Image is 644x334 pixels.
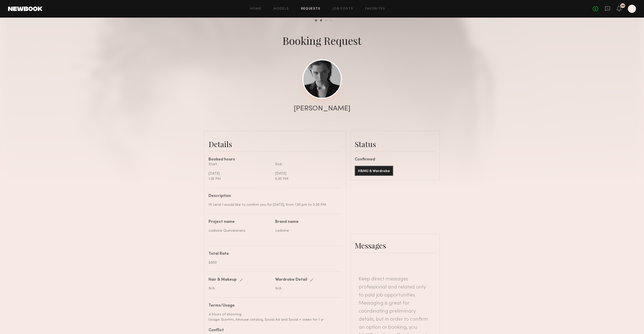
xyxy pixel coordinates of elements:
[275,286,338,291] div: N/A
[621,5,624,7] div: 30
[283,33,361,48] div: Booking Request
[355,158,435,162] div: Confirmed
[209,260,338,265] div: $800
[273,7,289,11] a: Models
[209,328,338,332] div: Conflict
[275,162,338,167] div: End:
[294,105,350,112] div: [PERSON_NAME]
[275,228,338,233] div: Ladivine
[355,166,393,176] button: H&MU & Wardrobe
[275,171,338,176] div: [DATE]
[275,176,338,182] div: 5:30 PM
[209,171,271,176] div: [DATE]
[355,139,435,149] div: Status
[209,139,342,149] div: Details
[209,202,338,207] div: Hi Lera! I would like to confirm you for [DATE], from 1:30 pm to 5:30 PM.
[209,176,271,182] div: 1:30 PM
[209,220,271,224] div: Project name
[209,252,338,256] div: Total Rate
[250,7,262,11] a: Home
[209,312,338,322] div: 4 hours of shooting Usage: Ecomm, Inhouse catalog, Social Ad and Social + video for 1 yr
[628,5,636,13] a: T
[365,7,385,11] a: Favorites
[301,7,320,11] a: Requests
[209,158,342,162] div: Booked hours
[209,194,338,198] div: Description
[355,240,435,251] div: Messages
[333,7,353,11] a: Job Posts
[209,278,237,282] div: Hair & Makeup
[209,228,271,233] div: Ladivine Quinceanera
[209,286,271,291] div: N/A
[209,304,338,308] div: Terms/Usage
[275,220,338,224] div: Brand name
[275,278,307,282] div: Wardrobe Detail
[209,162,271,167] div: Start:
